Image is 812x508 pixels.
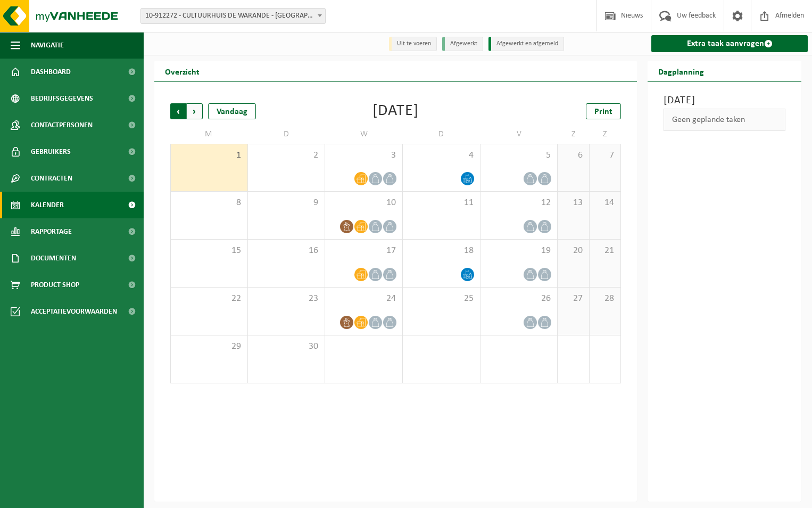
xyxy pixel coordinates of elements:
[408,150,475,161] span: 4
[31,165,72,192] span: Contracten
[140,8,326,24] span: 10-912272 - CULTUURHUIS DE WARANDE - TURNHOUT
[187,103,203,119] span: Volgende
[31,218,72,245] span: Rapportage
[31,245,76,272] span: Documenten
[330,245,397,257] span: 17
[486,245,552,257] span: 19
[176,293,242,305] span: 22
[31,59,71,85] span: Dashboard
[141,9,325,23] span: 10-912272 - CULTUURHUIS DE WARANDE - TURNHOUT
[253,197,320,209] span: 9
[408,293,475,305] span: 25
[590,125,621,144] td: Z
[486,197,552,209] span: 12
[31,138,71,165] span: Gebruikers
[563,245,583,257] span: 20
[31,192,64,218] span: Kalender
[651,35,808,52] a: Extra taak aanvragen
[594,108,612,116] span: Print
[31,85,93,112] span: Bedrijfsgegevens
[330,197,397,209] span: 10
[330,293,397,305] span: 24
[408,197,475,209] span: 11
[480,125,558,144] td: V
[664,93,785,109] h3: [DATE]
[176,245,242,257] span: 15
[595,197,615,209] span: 14
[170,125,248,144] td: M
[176,197,242,209] span: 8
[176,150,242,161] span: 1
[563,197,583,209] span: 13
[31,112,93,138] span: Contactpersonen
[488,37,564,51] li: Afgewerkt en afgemeld
[595,245,615,257] span: 21
[170,103,186,119] span: Vorige
[403,125,480,144] td: D
[586,103,621,119] a: Print
[253,341,320,353] span: 30
[330,150,397,161] span: 3
[408,245,475,257] span: 18
[372,103,419,119] div: [DATE]
[648,61,715,81] h2: Dagplanning
[176,341,242,353] span: 29
[563,293,583,305] span: 27
[442,37,483,51] li: Afgewerkt
[563,150,583,161] span: 6
[389,37,437,51] li: Uit te voeren
[664,109,785,131] div: Geen geplande taken
[595,293,615,305] span: 28
[253,150,320,161] span: 2
[486,293,552,305] span: 26
[154,61,210,81] h2: Overzicht
[31,272,79,298] span: Product Shop
[208,103,256,119] div: Vandaag
[248,125,326,144] td: D
[558,125,589,144] td: Z
[253,293,320,305] span: 23
[486,150,552,161] span: 5
[31,32,64,59] span: Navigatie
[253,245,320,257] span: 16
[595,150,615,161] span: 7
[31,298,117,325] span: Acceptatievoorwaarden
[325,125,403,144] td: W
